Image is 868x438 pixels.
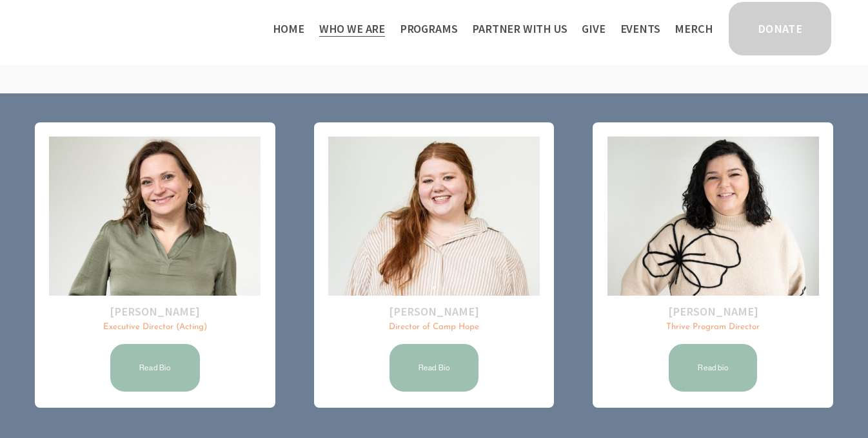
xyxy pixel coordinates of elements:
[49,321,261,334] p: Executive Director (Acting)
[607,304,819,319] h2: [PERSON_NAME]
[620,18,660,39] a: Events
[328,321,540,334] p: Director of Camp Hope
[582,18,605,39] a: Give
[607,321,819,334] p: Thrive Program Director
[400,19,458,38] span: Programs
[472,18,567,39] a: folder dropdown
[388,342,481,394] a: Read Bio
[319,18,385,39] a: folder dropdown
[472,19,567,38] span: Partner With Us
[400,18,458,39] a: folder dropdown
[675,18,713,39] a: Merch
[49,304,261,319] h2: [PERSON_NAME]
[328,304,540,319] h2: [PERSON_NAME]
[108,342,202,394] a: Read Bio
[273,18,304,39] a: Home
[667,342,759,394] a: Read bio
[319,19,385,38] span: Who We Are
